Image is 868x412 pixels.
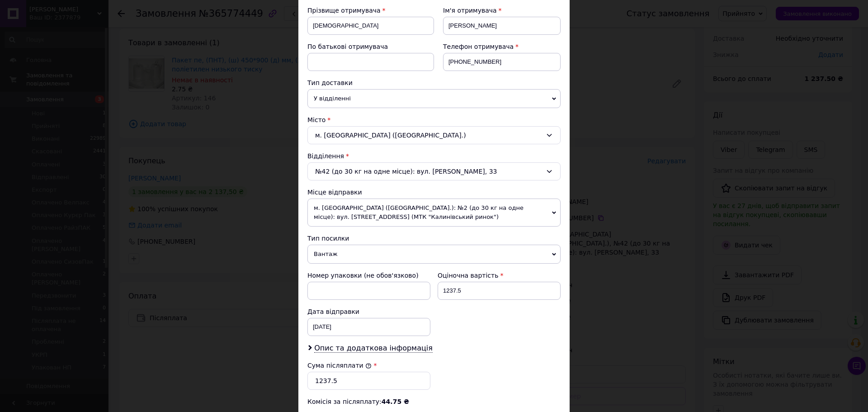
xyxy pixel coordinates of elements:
[307,397,561,406] div: Комісія за післяплату:
[307,79,353,86] span: Тип доставки
[307,271,430,280] div: Номер упаковки (не обов'язково)
[307,115,561,124] div: Місто
[307,199,561,227] span: м. [GEOGRAPHIC_DATA] ([GEOGRAPHIC_DATA].): №2 (до 30 кг на одне місце): вул. [STREET_ADDRESS] (МТ...
[382,398,409,405] span: 44.75 ₴
[307,245,561,264] span: Вантаж
[443,43,514,50] span: Телефон отримувача
[307,126,561,144] div: м. [GEOGRAPHIC_DATA] ([GEOGRAPHIC_DATA].)
[307,189,362,196] span: Місце відправки
[443,7,497,14] span: Ім'я отримувача
[307,362,372,369] label: Сума післяплати
[438,271,561,280] div: Оціночна вартість
[307,7,381,14] span: Прізвище отримувача
[307,307,430,316] div: Дата відправки
[307,43,388,50] span: По батькові отримувача
[307,235,349,242] span: Тип посилки
[443,53,561,71] input: +380
[314,344,433,353] span: Опис та додаткова інформація
[307,89,561,108] span: У відділенні
[307,162,561,180] div: №42 (до 30 кг на одне місце): вул. [PERSON_NAME], 33
[307,152,561,161] div: Відділення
